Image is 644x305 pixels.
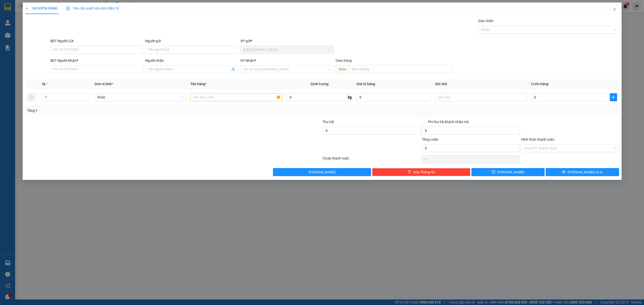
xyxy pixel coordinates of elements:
span: Đơn vị tính [94,82,113,86]
button: plus [610,93,617,101]
button: save[PERSON_NAME] [471,168,545,176]
span: TẠO ĐƠN HÀNG [25,6,58,10]
span: Định lượng [310,82,328,86]
span: Xóa Thông tin [413,169,435,175]
div: Tổng: 1 [27,108,248,113]
div: Người gửi [145,38,238,44]
button: deleteXóa Thông tin [372,168,470,176]
span: Giá trị hàng [356,82,375,86]
span: Giao hàng [335,59,351,63]
span: Giao [335,65,349,73]
span: Khác [97,93,183,101]
div: Chưa thanh toán [322,156,421,164]
div: Người nhận [145,58,238,63]
span: [PERSON_NAME] [497,169,524,175]
span: save [492,170,495,174]
div: SĐT Người Nhận [50,58,143,63]
label: Hình thức thanh toán [521,137,554,141]
span: Yêu cầu xuất hóa đơn điện tử [66,6,119,10]
span: printer [562,170,566,174]
span: plus [25,7,29,10]
div: SĐT Người Gửi [50,38,143,44]
span: [PERSON_NAME] [309,169,336,175]
span: user-add [231,67,235,71]
input: 0 [356,93,431,101]
button: delete [27,93,35,101]
span: [PERSON_NAME] và In [568,169,603,175]
span: Cước hàng [531,82,548,86]
span: Tên hàng [190,82,207,86]
span: delete [408,170,411,174]
span: Thu Hộ [323,120,334,124]
div: VP gửi [240,38,333,44]
span: kg [347,93,352,101]
label: Gán nhãn [478,19,494,23]
button: [PERSON_NAME] [273,168,371,176]
span: Phí thu hộ khách nhận trả [426,119,470,125]
span: VP Nhận [240,59,254,63]
button: printer[PERSON_NAME] và In [546,168,619,176]
img: icon [66,7,70,11]
span: plus [610,95,617,99]
input: Ghi Chú [435,93,527,101]
span: SL [42,82,46,86]
input: VD: Bàn, Ghế [190,93,283,101]
span: close [612,7,616,11]
button: Close [607,3,621,17]
span: Tổng cước [422,137,438,141]
th: Ghi chú [433,79,529,89]
input: Dọc đường [349,65,452,73]
span: Sài Gòn [243,46,330,54]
